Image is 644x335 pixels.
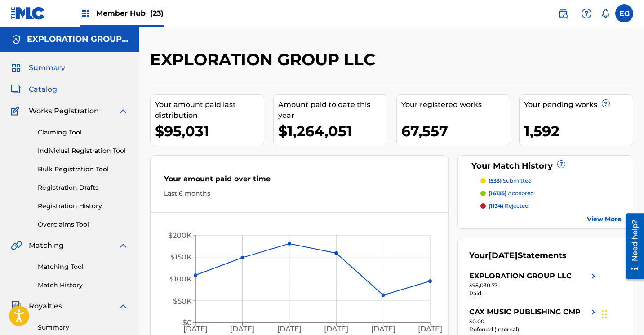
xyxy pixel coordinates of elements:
p: accepted [489,189,534,197]
img: Accounts [11,34,22,45]
tspan: $150K [170,253,192,261]
span: (1134) [489,202,503,209]
div: $1,264,051 [278,121,387,141]
img: MLC Logo [11,7,45,20]
img: right chevron icon [588,271,599,281]
div: Your amount paid over time [164,174,435,189]
div: Your Match History [469,160,622,172]
div: $95,031 [155,121,264,141]
a: (16135) accepted [480,189,622,197]
div: Help [577,4,595,22]
div: Last 6 months [164,189,435,198]
tspan: $50K [173,297,192,305]
img: Summary [11,63,22,73]
img: search [558,8,568,19]
img: expand [118,301,129,312]
tspan: [DATE] [183,325,208,333]
div: CAX MUSIC PUBLISHING CMP [469,307,581,317]
div: 67,557 [401,121,510,141]
a: CAX MUSIC PUBLISHING CMPright chevron icon$0.00Deferred (Internal) [469,307,599,334]
div: User Menu [615,4,633,22]
div: 1,592 [524,121,633,141]
p: submitted [489,177,532,185]
a: EXPLORATION GROUP LLCright chevron icon$95,030.73Paid [469,271,599,298]
span: Summary [29,63,65,73]
a: Registration History [38,201,129,211]
div: Paid [469,290,599,298]
div: $95,030.73 [469,281,599,290]
a: Registration Drafts [38,183,129,192]
span: Matching [29,240,64,251]
div: $0.00 [469,317,599,326]
span: Works Registration [29,106,99,116]
tspan: [DATE] [230,325,254,333]
tspan: $100K [169,275,192,283]
span: ? [602,100,609,107]
tspan: $200K [168,231,192,240]
tspan: [DATE] [277,325,302,333]
img: help [581,8,592,19]
span: (16135) [489,190,506,197]
div: Amount paid to date this year [278,99,387,121]
img: right chevron icon [588,307,599,317]
a: Match History [38,281,129,290]
tspan: [DATE] [371,325,395,333]
span: (533) [489,177,502,184]
div: Your pending works [524,99,633,110]
span: Royalties [29,301,62,312]
a: (533) submitted [480,177,622,185]
a: Summary [38,323,129,332]
tspan: $0 [182,318,192,327]
a: (1134) rejected [480,202,622,210]
iframe: Resource Center [619,210,644,282]
h5: EXPLORATION GROUP LLC [27,34,129,45]
h2: EXPLORATION GROUP LLC [150,49,380,70]
span: ? [558,161,565,168]
span: Catalog [29,84,57,95]
a: Claiming Tool [38,128,129,137]
a: View More [587,214,622,224]
span: [DATE] [489,250,518,260]
div: EXPLORATION GROUP LLC [469,271,572,281]
tspan: [DATE] [324,325,348,333]
a: Matching Tool [38,262,129,272]
div: Deferred (Internal) [469,326,599,334]
p: rejected [489,202,529,210]
img: Top Rightsholders [80,8,91,19]
tspan: [DATE] [418,325,442,333]
div: Notifications [601,9,610,18]
a: SummarySummary [11,63,65,73]
div: Your Statements [469,250,567,262]
a: Bulk Registration Tool [38,165,129,174]
a: Individual Registration Tool [38,146,129,156]
img: Works Registration [11,106,22,116]
div: Your registered works [401,99,510,110]
a: CatalogCatalog [11,84,57,95]
span: (23) [150,9,164,18]
iframe: Chat Widget [599,292,644,335]
a: Public Search [554,4,572,22]
a: Overclaims Tool [38,220,129,229]
img: expand [118,106,129,116]
img: Catalog [11,84,22,95]
span: Member Hub [96,8,164,18]
div: Drag [602,301,607,328]
img: Matching [11,240,22,251]
div: Your amount paid last distribution [155,99,264,121]
img: expand [118,240,129,251]
img: Royalties [11,301,22,312]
